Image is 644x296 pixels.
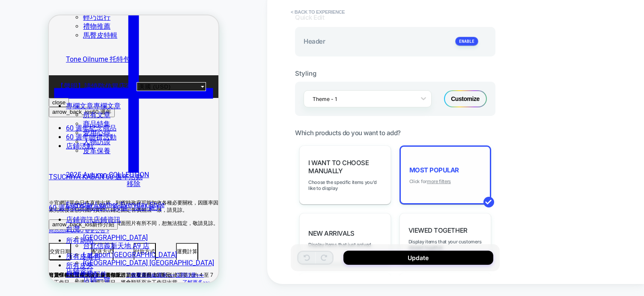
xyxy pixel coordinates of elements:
[17,71,127,80] p: Diario 直式輕便單肩包
[308,242,371,248] span: Display items that just arrived
[308,179,382,191] span: Choose the specific items you'd like to display
[308,159,382,175] span: I want to choose manually
[295,129,401,137] span: Which products do you want to add?
[427,178,451,184] u: more filters
[34,113,62,121] a: 愛用心得
[45,200,72,208] span: 店鋪資訊
[408,226,468,234] span: Viewed Together
[34,243,165,252] a: [GEOGRAPHIC_DATA] [GEOGRAPHIC_DATA]
[17,252,45,260] a: 店鋪資訊
[34,218,99,226] a: [GEOGRAPHIC_DATA]
[343,251,493,265] button: Update
[34,104,62,112] a: 商品特集
[295,69,495,77] div: Styling
[286,5,349,19] button: < Back to experience
[34,16,69,24] a: 馬臀皮特輯
[17,86,72,95] a: 專欄文章專欄文章
[304,37,325,45] span: Header
[308,229,354,237] span: New Arrivals
[17,185,127,193] p: Everyday Leather, Everyday Style
[34,226,101,234] a: 台北信義新天地 A9 店
[17,209,31,217] a: 台灣
[409,178,451,184] span: Click for
[34,235,128,243] a: LaLaport [GEOGRAPHIC_DATA]
[34,122,62,130] a: 人物訪談
[34,131,62,139] a: 皮革保養
[408,239,482,251] span: Display items that your customers viewed together
[17,40,127,49] p: Tone Oilnume 托特包
[17,155,127,163] p: 2025 Autumn COLLECTION
[34,260,62,269] a: 店鋪一覽
[409,166,459,174] span: Most Popular
[45,86,72,95] span: 專欄文章
[17,200,72,208] a: 店鋪資訊店鋪資訊
[34,7,62,15] a: 禮物推薦
[34,95,62,104] a: 所有文章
